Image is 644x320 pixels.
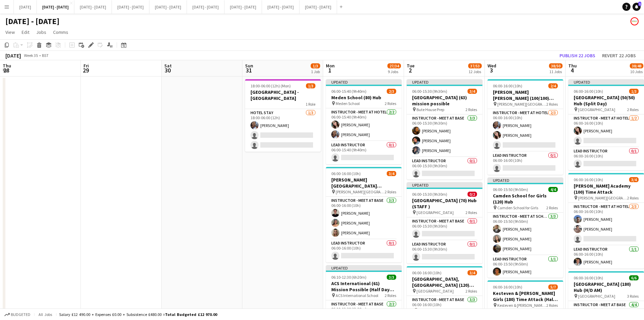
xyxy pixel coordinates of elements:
span: [PERSON_NAME][GEOGRAPHIC_DATA] [497,102,546,107]
span: 06:10-12:30 (6h20m) [331,275,366,280]
span: 28 [2,66,11,74]
span: 06:00-16:00 (10h) [574,177,603,182]
app-card-role: Instructor - Meet at Hotel2/206:00-15:40 (9h40m)[PERSON_NAME][PERSON_NAME] [326,108,402,141]
span: Thu [3,63,11,69]
span: 4 [567,66,577,74]
app-job-card: 18:00-06:00 (12h) (Mon)1/3[GEOGRAPHIC_DATA] - [GEOGRAPHIC_DATA]1 RoleHotel Stay1/318:00-06:00 (12... [245,79,321,152]
span: Total Budgeted £12 970.00 [165,312,217,317]
h3: [PERSON_NAME][GEOGRAPHIC_DATA][PERSON_NAME] (100) Hub [326,177,402,189]
button: [DATE] - [DATE] [262,0,300,14]
h3: Camden School for Girls (120) Hub [487,193,563,205]
span: 4/4 [548,187,558,192]
div: BST [42,53,49,58]
div: Updated [487,177,563,183]
button: Revert 22 jobs [599,51,639,60]
span: 38/50 [549,63,563,68]
h1: [DATE] - [DATE] [5,16,59,26]
app-card-role: Instructor - Meet at Hotel2/306:00-16:00 (10h)[PERSON_NAME][PERSON_NAME] [487,109,563,152]
app-card-role: Lead Instructor1/106:00-15:50 (9h50m)[PERSON_NAME] [487,255,563,278]
span: 06:00-16:00 (10h) [493,284,522,290]
div: Updated [326,79,402,85]
span: 06:00-16:00 (10h) [493,83,522,88]
div: 9 Jobs [388,69,401,74]
span: 3/4 [629,177,639,182]
app-card-role: Lead Instructor0/106:00-16:00 (10h) [487,152,563,175]
span: Kesteven & [PERSON_NAME] Girls [497,303,546,308]
div: Updated [568,79,644,85]
span: [GEOGRAPHIC_DATA] [578,294,615,299]
h3: [GEOGRAPHIC_DATA] (50/50) Hub (Split Day) [568,94,644,107]
span: Camden School for Girls [497,205,538,210]
app-card-role: Lead Instructor0/106:00-15:30 (9h30m) [407,240,482,263]
span: Wed [487,63,496,69]
span: 18:00-06:00 (12h) (Mon) [251,83,291,88]
span: 30 [163,66,172,74]
div: Updated06:00-15:30 (9h30m)0/2[GEOGRAPHIC_DATA] (70) Hub (STAFF ) [GEOGRAPHIC_DATA]2 RolesInstruct... [407,182,482,263]
span: Mon [326,63,335,69]
a: 1 [633,3,641,11]
span: Bute House Prep [416,107,444,112]
app-job-card: Updated06:00-15:40 (9h40m)2/3Meden School (80) Hub Meden School2 RolesInstructor - Meet at Hotel2... [326,79,402,164]
span: 1/3 [629,89,639,94]
a: Edit [19,28,32,37]
app-card-role: Instructor - Meet at School3/306:00-15:50 (9h50m)[PERSON_NAME][PERSON_NAME][PERSON_NAME] [487,213,563,255]
app-card-role: Lead Instructor1/106:00-16:00 (10h)[PERSON_NAME] [568,246,644,269]
h3: [GEOGRAPHIC_DATA] (180) Hub (H/D AM) [568,281,644,293]
a: Jobs [33,28,49,37]
div: Updated06:00-16:00 (10h)1/3[GEOGRAPHIC_DATA] (50/50) Hub (Split Day) [GEOGRAPHIC_DATA]2 RolesInst... [568,79,644,170]
a: Comms [50,28,71,37]
span: 06:00-15:50 (9h50m) [493,187,528,192]
button: Publish 22 jobs [557,51,598,60]
div: [DATE] [5,52,21,59]
span: Jobs [36,29,46,35]
app-card-role: Lead Instructor0/106:00-15:30 (9h30m) [407,157,482,180]
span: 1/3 [306,83,315,88]
button: [DATE] - [DATE] [187,0,224,14]
span: 1/3 [311,63,320,68]
app-card-role: Instructor - Meet at Base0/106:00-15:30 (9h30m) [407,217,482,240]
span: 27/34 [387,63,401,68]
h3: [PERSON_NAME] [PERSON_NAME] (100/100) Hub (Split Day) [487,89,563,101]
span: 0/2 [468,192,477,197]
button: [DATE] - [DATE] [149,0,187,14]
span: 06:00-16:00 (10h) [331,171,361,176]
span: [GEOGRAPHIC_DATA] [416,210,454,215]
span: Week 35 [22,53,39,58]
div: 11 Jobs [549,69,562,74]
span: 6/6 [629,275,639,280]
span: Meden School [336,101,360,106]
span: 1 [325,66,335,74]
span: Budgeted [11,312,30,317]
h3: [GEOGRAPHIC_DATA] (70) Hub (STAFF ) [407,197,482,210]
button: [DATE] - [DATE] [224,0,262,14]
div: 06:00-16:00 (10h)3/4[PERSON_NAME] Academy (100) Time Attack [PERSON_NAME][GEOGRAPHIC_DATA]2 Roles... [568,173,644,269]
span: Tue [407,63,414,69]
span: All jobs [37,312,53,317]
span: 3/4 [468,270,477,275]
div: 06:00-16:00 (10h)3/4[PERSON_NAME][GEOGRAPHIC_DATA][PERSON_NAME] (100) Hub [PERSON_NAME][GEOGRAPHI... [326,167,402,262]
span: 2 Roles [385,101,396,106]
span: 29 [82,66,89,74]
span: 3 [486,66,496,74]
button: [DATE] - [DATE] [37,0,74,14]
div: 10 Jobs [630,69,643,74]
span: 2 Roles [466,107,477,112]
app-card-role: Hotel Stay1/318:00-06:00 (12h)[PERSON_NAME] [245,109,321,152]
button: [DATE] [14,0,37,14]
div: 1 Job [311,69,320,74]
app-card-role: Lead Instructor0/106:00-16:00 (10h) [568,147,644,170]
h3: [GEOGRAPHIC_DATA] - [GEOGRAPHIC_DATA] [245,89,321,101]
button: [DATE] - [DATE] [300,0,337,14]
span: 2/3 [387,89,396,94]
h3: ACS International (61) Mission Possible (Half Day AM) [326,280,402,293]
div: Updated [407,79,482,85]
span: 3 Roles [627,294,639,299]
span: 3/3 [387,275,396,280]
app-job-card: Updated06:00-15:30 (9h30m)3/4[GEOGRAPHIC_DATA] (63) mission possible Bute House Prep2 RolesInstru... [407,79,482,179]
span: ACS International School [336,293,378,298]
span: [PERSON_NAME][GEOGRAPHIC_DATA][PERSON_NAME] [336,189,385,194]
span: Sat [164,63,172,69]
